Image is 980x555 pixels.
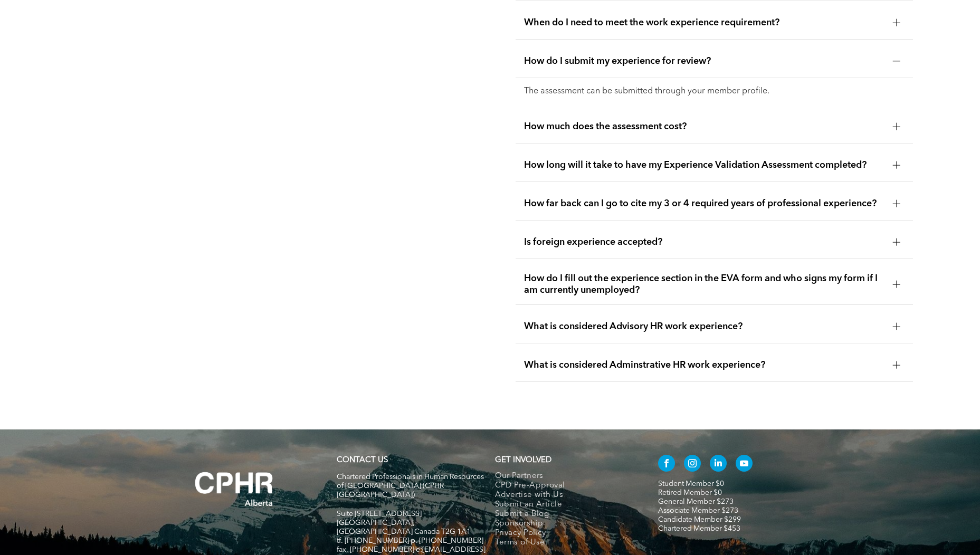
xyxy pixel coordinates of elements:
[524,121,884,132] span: How much does the assessment cost?
[524,359,884,371] span: What is considered Adminstrative HR work experience?
[337,537,483,544] span: tf. [PHONE_NUMBER] p. [PHONE_NUMBER]
[524,87,904,97] p: The assessment can be submitted through your member profile.
[495,481,636,491] a: CPD Pre-Approval
[736,455,753,474] a: youtube
[524,17,884,28] span: When do I need to meet the work experience requirement?
[495,491,636,500] a: Advertise with Us
[658,455,675,474] a: facebook
[337,519,471,535] span: [GEOGRAPHIC_DATA], [GEOGRAPHIC_DATA] Canada T2G 1A1
[524,321,884,332] span: What is considered Advisory HR work experience?
[524,198,884,209] span: How far back can I go to cite my 3 or 4 required years of professional experience?
[495,519,636,529] a: Sponsorship
[524,159,884,171] span: How long will it take to have my Experience Validation Assessment completed?
[495,538,636,548] a: Terms of Use
[710,455,727,474] a: linkedin
[658,498,734,505] a: General Member $273
[174,451,295,528] img: A white background with a few lines on it
[337,510,422,518] span: Suite [STREET_ADDRESS]
[495,529,636,538] a: Privacy Policy
[658,507,738,514] a: Associate Member $273
[337,473,484,499] span: Chartered Professionals in Human Resources of [GEOGRAPHIC_DATA] (CPHR [GEOGRAPHIC_DATA])
[495,500,636,510] a: Submit an Article
[524,236,884,248] span: Is foreign experience accepted?
[684,455,701,474] a: instagram
[658,480,724,487] a: Student Member $0
[495,510,636,519] a: Submit a Blog
[658,525,740,532] a: Chartered Member $453
[495,456,551,464] span: GET INVOLVED
[524,273,884,296] span: How do I fill out the experience section in the EVA form and who signs my form if I am currently ...
[337,456,388,464] a: CONTACT US
[658,516,741,523] a: Candidate Member $299
[495,472,636,481] a: Our Partners
[658,489,722,496] a: Retired Member $0
[524,55,884,67] span: How do I submit my experience for review?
